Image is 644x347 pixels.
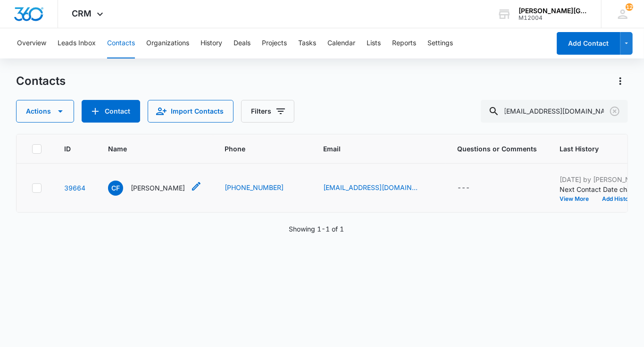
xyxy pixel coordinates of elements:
[16,100,74,123] button: Actions
[16,74,66,88] h1: Contacts
[427,28,453,58] button: Settings
[225,182,284,192] a: [PHONE_NUMBER]
[457,182,470,194] div: ---
[560,196,595,202] button: View More
[146,28,189,58] button: Organizations
[323,144,421,154] span: Email
[107,28,135,58] button: Contacts
[481,100,628,123] input: Search Contacts
[323,182,435,194] div: Email - chesterfung@gmail.com - Select to Edit Field
[298,28,316,58] button: Tasks
[595,196,641,202] button: Add History
[131,183,185,193] p: [PERSON_NAME]
[262,28,287,58] button: Projects
[613,74,628,89] button: Actions
[108,181,202,196] div: Name - Caiden Fung - Select to Edit Field
[519,15,587,21] div: account id
[225,182,301,194] div: Phone - (650) 898-7582 - Select to Edit Field
[225,144,287,154] span: Phone
[323,182,418,192] a: [EMAIL_ADDRESS][DOMAIN_NAME]
[108,144,188,154] span: Name
[557,32,620,55] button: Add Contact
[607,104,622,119] button: Clear
[108,181,123,196] span: CF
[457,144,537,154] span: Questions or Comments
[201,28,222,58] button: History
[64,144,72,154] span: ID
[17,28,46,58] button: Overview
[457,182,487,194] div: Questions or Comments - - Select to Edit Field
[148,100,234,123] button: Import Contacts
[241,100,294,123] button: Filters
[519,7,587,15] div: account name
[58,28,96,58] button: Leads Inbox
[82,100,140,123] button: Add Contact
[64,184,85,192] a: Navigate to contact details page for Caiden Fung
[72,8,92,18] span: CRM
[289,224,344,234] p: Showing 1-1 of 1
[626,3,633,11] div: notifications count
[327,28,355,58] button: Calendar
[234,28,251,58] button: Deals
[626,3,633,11] span: 12
[392,28,416,58] button: Reports
[367,28,381,58] button: Lists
